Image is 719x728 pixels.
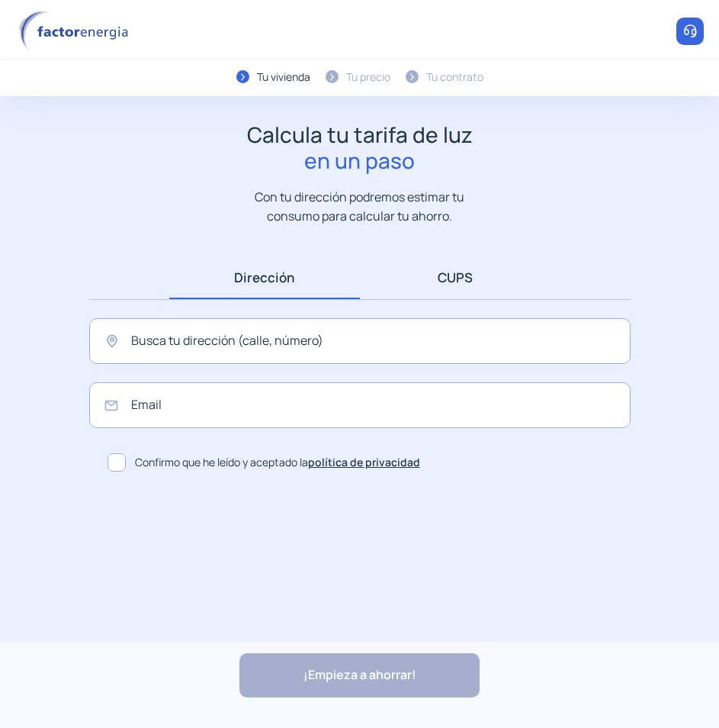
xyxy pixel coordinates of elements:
p: Con tu dirección podremos estimar tu consumo para calcular tu ahorro. [239,188,480,225]
img: llamar [682,24,698,39]
span: Confirmo que he leído y aceptado la [135,454,420,471]
a: Dirección [169,256,360,299]
a: política de privacidad [308,455,420,469]
div: Tu vivienda [257,69,310,85]
a: CUPS [360,256,550,299]
h1: Calcula tu tarifa de luz [247,122,473,173]
img: logo factor [15,11,137,53]
div: Tu contrato [426,69,483,85]
span: en un paso [247,148,473,174]
div: Tu precio [346,69,390,85]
